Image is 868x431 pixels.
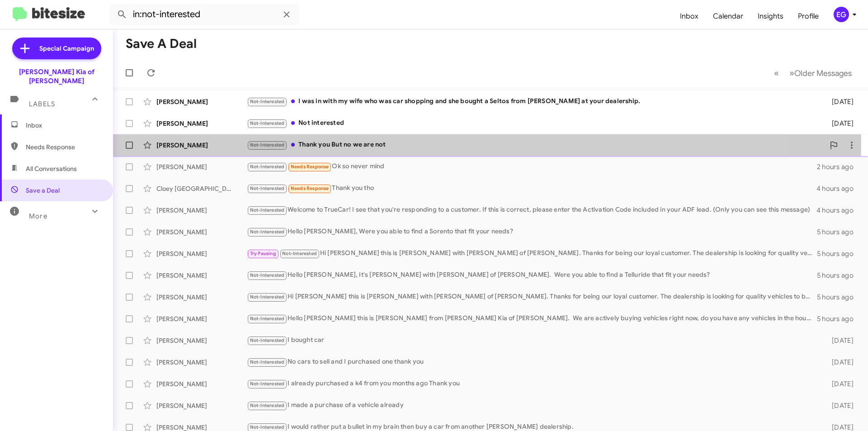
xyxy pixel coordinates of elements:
[12,38,101,59] a: Special Campaign
[247,313,817,324] div: Hello [PERSON_NAME] this is [PERSON_NAME] from [PERSON_NAME] Kia of [PERSON_NAME]. We are activel...
[156,314,247,323] div: [PERSON_NAME]
[247,96,817,107] div: I was in with my wife who was car shopping and she bought a Seltos from [PERSON_NAME] at your dea...
[816,206,861,215] div: 4 hours ago
[156,227,247,237] div: [PERSON_NAME]
[26,164,77,173] span: All Conversations
[250,99,285,104] span: Not-Interested
[817,336,861,345] div: [DATE]
[247,140,825,150] div: Thank you But no we are not
[156,141,247,150] div: [PERSON_NAME]
[817,227,861,237] div: 5 hours ago
[247,379,817,389] div: I already purchased a k4 from you months ago Thank you
[250,424,285,430] span: Not-Interested
[784,64,857,82] button: Next
[26,142,103,152] span: Needs Response
[126,37,197,51] h1: Save a Deal
[817,293,861,302] div: 5 hours ago
[834,7,849,22] div: EG
[247,205,816,215] div: Welcome to TrueCar! I see that you're responding to a customer. If this is correct, please enter ...
[789,67,794,79] span: »
[250,294,285,300] span: Not-Interested
[156,379,247,388] div: [PERSON_NAME]
[250,229,285,235] span: Not-Interested
[109,4,299,25] input: Search
[156,249,247,258] div: [PERSON_NAME]
[774,67,779,79] span: «
[156,119,247,128] div: [PERSON_NAME]
[817,379,861,388] div: [DATE]
[247,292,817,302] div: Hi [PERSON_NAME] this is [PERSON_NAME] with [PERSON_NAME] of [PERSON_NAME]. Thanks for being our ...
[291,164,329,170] span: Needs Response
[817,401,861,410] div: [DATE]
[247,270,817,280] div: Hello [PERSON_NAME], It's [PERSON_NAME] with [PERSON_NAME] of [PERSON_NAME]. Were you able to fin...
[673,3,706,29] a: Inbox
[750,3,791,29] a: Insights
[250,359,285,365] span: Not-Interested
[250,316,285,322] span: Not-Interested
[156,358,247,367] div: [PERSON_NAME]
[816,184,861,193] div: 4 hours ago
[282,251,317,256] span: Not-Interested
[247,357,817,367] div: No cars to sell and I purchased one thank you
[250,403,285,408] span: Not-Interested
[817,162,861,171] div: 2 hours ago
[247,248,817,259] div: Hi [PERSON_NAME] this is [PERSON_NAME] with [PERSON_NAME] of [PERSON_NAME]. Thanks for being our ...
[250,207,285,213] span: Not-Interested
[250,185,285,191] span: Not-Interested
[156,206,247,215] div: [PERSON_NAME]
[817,358,861,367] div: [DATE]
[791,3,826,29] a: Profile
[156,401,247,410] div: [PERSON_NAME]
[26,186,60,195] span: Save a Deal
[250,164,285,170] span: Not-Interested
[247,335,817,346] div: I bought car
[26,121,103,130] span: Inbox
[247,227,817,237] div: Hello [PERSON_NAME], Were you able to find a Sorento that fit your needs?
[247,118,817,128] div: Not interested
[817,271,861,280] div: 5 hours ago
[794,68,852,78] span: Older Messages
[817,119,861,128] div: [DATE]
[250,272,285,278] span: Not-Interested
[817,314,861,323] div: 5 hours ago
[826,7,858,22] button: EG
[156,97,247,106] div: [PERSON_NAME]
[156,184,247,193] div: Cloey [GEOGRAPHIC_DATA]
[817,97,861,106] div: [DATE]
[156,336,247,345] div: [PERSON_NAME]
[250,381,285,387] span: Not-Interested
[817,249,861,258] div: 5 hours ago
[29,212,47,220] span: More
[769,64,784,82] button: Previous
[291,185,329,191] span: Needs Response
[247,183,816,194] div: Thank you tho
[250,337,285,343] span: Not-Interested
[247,161,817,172] div: Ok so never mind
[769,64,857,82] nav: Page navigation example
[156,293,247,302] div: [PERSON_NAME]
[156,271,247,280] div: [PERSON_NAME]
[156,162,247,171] div: [PERSON_NAME]
[250,120,285,126] span: Not-Interested
[250,142,285,148] span: Not-Interested
[39,44,94,53] span: Special Campaign
[247,400,817,411] div: I made a purchase of a vehicle already
[250,251,276,256] span: Try Pausing
[706,3,750,29] a: Calendar
[29,100,55,108] span: Labels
